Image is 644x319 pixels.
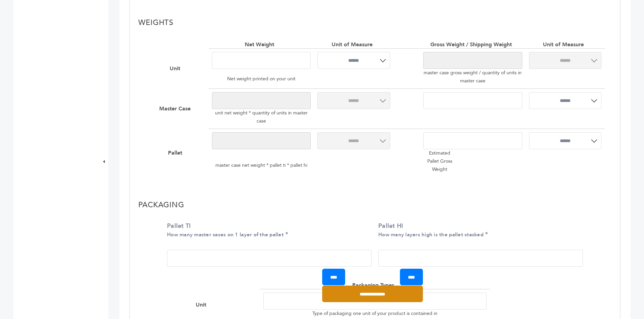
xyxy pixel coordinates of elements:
[332,41,376,48] div: Unit of Measure
[430,41,515,48] div: Gross Weight / Shipping Weight
[543,41,587,48] div: Unit of Measure
[159,105,194,112] div: Master Case
[138,201,612,213] h2: Packaging
[378,222,579,239] label: Pallet HI
[423,69,522,85] p: master case gross weight / quantity of units in master case
[212,109,311,125] p: unit net weight * quantity of units in master case
[138,18,612,31] h2: Weights
[196,301,210,309] div: Unit
[423,149,456,174] p: Estimated Pallet Gross Weight
[212,73,311,85] p: Net weight printed on your unit
[170,65,184,72] div: Unit
[167,231,284,238] small: How many master cases on 1 layer of the pallet
[167,222,368,239] label: Pallet TI
[263,310,486,318] p: Type of packaging one unit of your product is contained in
[245,41,278,48] div: Net Weight
[212,157,311,174] p: master case net weight * pallet ti * pallet hi
[378,231,483,238] small: How many layers high is the pallet stacked
[168,149,186,157] div: Pallet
